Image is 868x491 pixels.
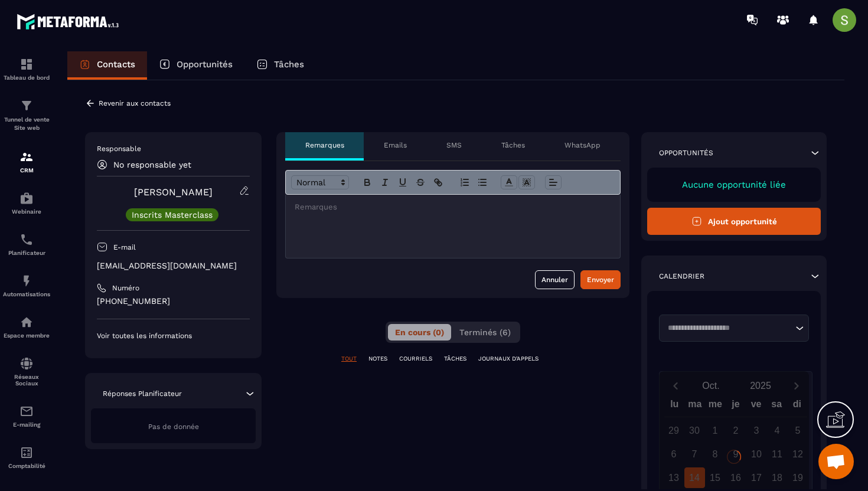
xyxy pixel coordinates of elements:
[274,59,304,70] p: Tâches
[103,389,182,398] p: Réponses Planificateur
[659,148,713,158] p: Opportunités
[399,355,432,363] p: COURRIELS
[3,332,50,339] p: Espace membre
[19,274,34,288] img: automations
[446,140,462,150] p: SMS
[818,444,854,479] div: Ouvrir le chat
[3,74,50,81] p: Tableau de bord
[132,211,213,219] p: Inscrits Masterclass
[19,57,34,71] img: formation
[97,331,250,341] p: Voir toutes les informations
[459,328,511,337] span: Terminés (6)
[444,355,466,363] p: TÂCHES
[3,437,50,478] a: accountantaccountantComptabilité
[388,324,451,341] button: En cours (0)
[580,270,621,289] button: Envoyer
[384,140,407,150] p: Emails
[19,356,34,371] img: social-network
[501,140,525,150] p: Tâches
[113,160,191,169] p: No responsable yet
[148,423,199,431] span: Pas de donnée
[395,328,444,337] span: En cours (0)
[3,141,50,182] a: formationformationCRM
[659,271,704,281] p: Calendrier
[19,404,34,418] img: email
[97,260,250,271] p: [EMAIL_ADDRESS][DOMAIN_NAME]
[564,140,601,150] p: WhatsApp
[112,283,139,293] p: Numéro
[3,291,50,297] p: Automatisations
[177,59,233,70] p: Opportunités
[3,421,50,428] p: E-mailing
[99,99,171,107] p: Revenir aux contacts
[341,355,357,363] p: TOUT
[97,144,250,153] p: Responsable
[664,322,792,334] input: Search for option
[3,348,50,395] a: social-networksocial-networkRéseaux Sociaux
[19,150,34,164] img: formation
[97,296,250,307] p: [PHONE_NUMBER]
[3,463,50,469] p: Comptabilité
[3,208,50,215] p: Webinaire
[19,446,34,460] img: accountant
[19,99,34,113] img: formation
[3,224,50,265] a: schedulerschedulerPlanificateur
[113,243,136,252] p: E-mail
[147,51,244,80] a: Opportunités
[659,179,809,190] p: Aucune opportunité liée
[3,395,50,437] a: emailemailE-mailing
[647,208,821,235] button: Ajout opportunité
[452,324,518,341] button: Terminés (6)
[3,374,50,387] p: Réseaux Sociaux
[3,48,50,90] a: formationformationTableau de bord
[3,167,50,174] p: CRM
[3,116,50,132] p: Tunnel de vente Site web
[305,140,344,150] p: Remarques
[97,59,135,70] p: Contacts
[3,306,50,348] a: automationsautomationsEspace membre
[535,270,575,289] button: Annuler
[3,265,50,306] a: automationsautomationsAutomatisations
[478,355,539,363] p: JOURNAUX D'APPELS
[587,274,614,286] div: Envoyer
[244,51,316,80] a: Tâches
[3,182,50,224] a: automationsautomationsWebinaire
[19,315,34,329] img: automations
[19,191,34,205] img: automations
[3,250,50,256] p: Planificateur
[659,315,809,342] div: Search for option
[3,90,50,141] a: formationformationTunnel de vente Site web
[19,233,34,247] img: scheduler
[67,51,147,80] a: Contacts
[17,11,123,32] img: logo
[368,355,387,363] p: NOTES
[134,186,213,198] a: [PERSON_NAME]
